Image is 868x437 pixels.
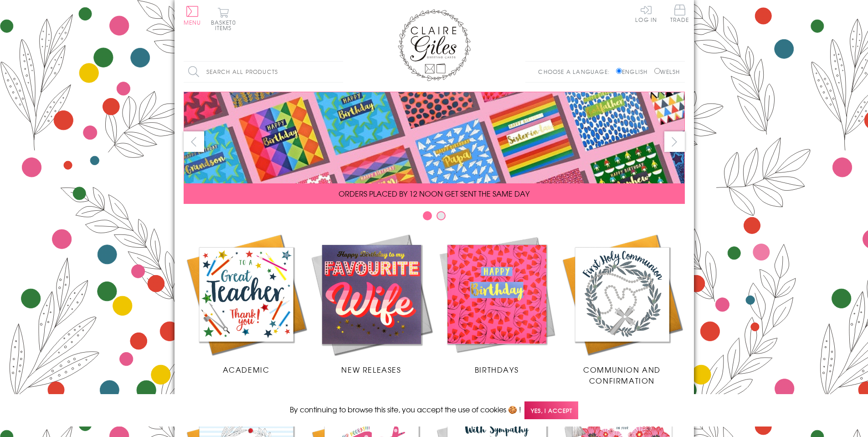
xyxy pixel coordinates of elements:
[184,18,201,26] span: Menu
[223,364,270,375] span: Academic
[334,62,343,82] input: Search
[423,211,432,220] button: Carousel Page 1 (Current Slide)
[437,211,446,220] button: Carousel Page 2
[560,232,685,386] a: Communion and Confirmation
[398,9,471,81] img: Claire Giles Greetings Cards
[475,364,519,375] span: Birthdays
[309,232,434,375] a: New Releases
[341,364,401,375] span: New Releases
[583,364,661,386] span: Communion and Confirmation
[616,68,652,76] label: English
[434,232,560,375] a: Birthdays
[670,5,689,24] a: Trade
[654,68,660,74] input: Welsh
[339,188,529,199] span: ORDERS PLACED BY 12 NOON GET SENT THE SAME DAY
[184,232,309,375] a: Academic
[184,211,685,225] div: Carousel Pagination
[184,131,204,152] button: prev
[664,131,685,152] button: next
[538,68,614,76] p: Choose a language:
[215,18,236,32] span: 0 items
[670,5,689,22] span: Trade
[184,62,343,82] input: Search all products
[524,401,578,419] span: Yes, I accept
[616,68,622,74] input: English
[184,6,201,25] button: Menu
[635,5,657,22] a: Log In
[211,7,236,31] button: Basket0 items
[654,68,680,76] label: Welsh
